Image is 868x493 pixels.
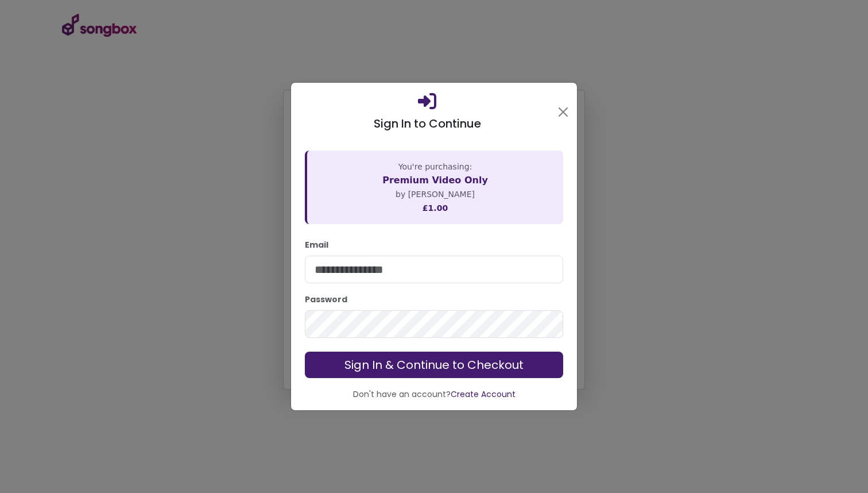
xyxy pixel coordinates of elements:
[398,162,472,171] small: You're purchasing:
[305,239,328,251] label: Email
[305,294,347,306] label: Password
[555,103,572,121] button: Close
[423,203,448,213] small: £1.00
[344,357,524,373] span: Sign In & Continue to Checkout
[382,175,488,186] strong: Premium Video Only
[353,388,516,400] small: Don't have an account?
[300,92,555,132] h5: Sign In to Continue
[451,388,516,400] a: Create Account
[396,190,475,199] small: by [PERSON_NAME]
[305,352,563,378] button: Sign In & Continue to Checkout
